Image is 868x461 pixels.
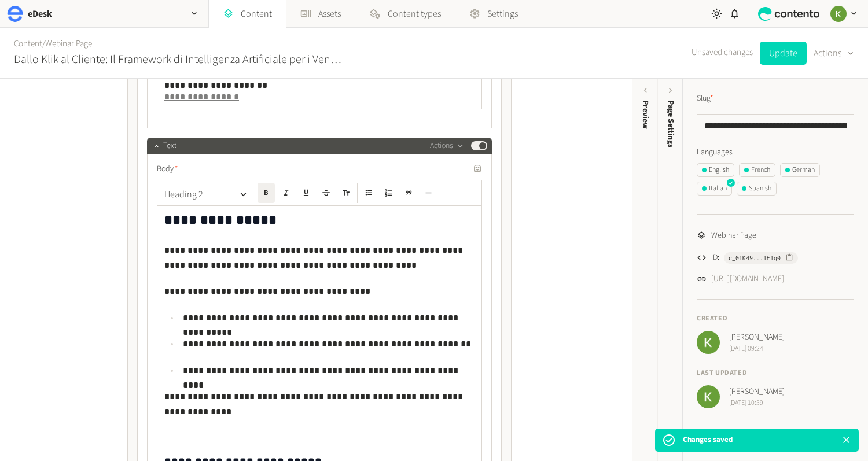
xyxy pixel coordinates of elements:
[711,230,756,242] span: Webinar Page
[729,253,781,263] span: c_01K49...1E1q0
[697,93,713,105] label: Slug
[160,183,252,206] button: Heading 2
[697,314,854,324] h4: Created
[28,7,52,21] h2: eDesk
[744,165,770,175] div: French
[697,331,720,354] img: Keelin Terry
[388,7,441,21] span: Content types
[711,273,784,285] a: [URL][DOMAIN_NAME]
[163,140,176,152] span: Text
[697,182,732,196] button: Italian
[739,163,775,177] button: French
[697,385,720,408] img: Keelin Terry
[780,163,820,177] button: German
[702,165,729,175] div: English
[665,100,677,147] span: Page Settings
[742,183,771,194] div: Spanish
[683,434,733,446] p: Changes saved
[7,6,23,22] img: eDesk
[14,38,42,50] a: Content
[760,42,807,65] button: Update
[702,183,727,194] div: Italian
[729,386,785,398] span: [PERSON_NAME]
[692,46,753,60] span: Unsaved changes
[729,344,785,354] span: [DATE] 09:24
[45,38,92,50] a: Webinar Page
[697,146,854,158] label: Languages
[430,139,464,153] button: Actions
[711,252,719,264] span: ID:
[157,163,178,175] span: Body
[785,165,815,175] div: German
[729,331,785,344] span: [PERSON_NAME]
[14,51,347,68] h2: Dallo Klik al Cliente: Il Framework di Intelligenza Artificiale per i Venditori di eCommerce
[814,42,854,65] button: Actions
[737,182,777,196] button: Spanish
[42,38,45,50] span: /
[697,163,734,177] button: English
[697,368,854,378] h4: Last updated
[487,7,518,21] span: Settings
[729,398,785,408] span: [DATE] 10:39
[724,252,798,264] button: c_01K49...1E1q0
[830,6,847,22] img: Keelin Terry
[639,100,652,129] div: Preview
